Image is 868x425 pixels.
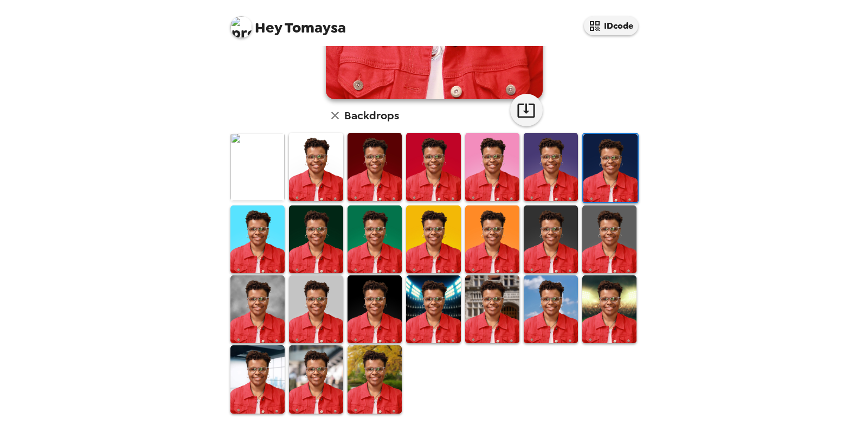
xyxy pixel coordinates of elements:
[230,11,346,35] span: Tomaysa
[584,16,638,35] button: IDcode
[230,16,252,38] img: profile pic
[344,107,399,124] h6: Backdrops
[255,18,282,37] span: Hey
[230,133,285,201] img: Original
